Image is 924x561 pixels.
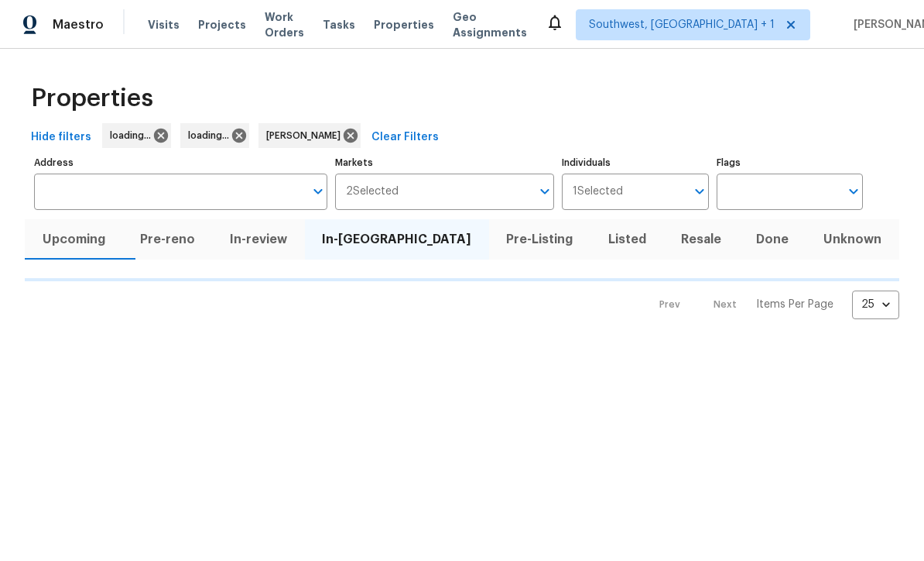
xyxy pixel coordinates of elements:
[672,229,729,250] span: Resale
[843,181,864,202] button: Open
[180,123,249,148] div: loading...
[31,91,153,106] span: Properties
[453,9,527,40] span: Geo Assignments
[689,181,710,202] button: Open
[266,128,347,143] span: [PERSON_NAME]
[188,128,235,143] span: loading...
[756,297,833,312] p: Items Per Page
[34,158,327,167] label: Address
[717,158,863,167] label: Flags
[852,284,899,325] div: 25
[221,229,295,250] span: In-review
[365,123,445,152] button: Clear Filters
[534,181,556,202] button: Open
[645,291,899,319] nav: Pagination Navigation
[374,17,434,33] span: Properties
[132,229,203,250] span: Pre-reno
[816,229,890,250] span: Unknown
[335,158,555,167] label: Markets
[573,185,623,198] span: 1 Selected
[31,128,91,147] span: Hide filters
[265,9,304,40] span: Work Orders
[102,123,171,148] div: loading...
[34,229,113,250] span: Upcoming
[25,123,98,152] button: Hide filters
[498,229,581,250] span: Pre-Listing
[600,229,654,250] span: Listed
[589,17,775,33] span: Southwest, [GEOGRAPHIC_DATA] + 1
[198,17,246,33] span: Projects
[314,229,480,250] span: In-[GEOGRAPHIC_DATA]
[562,158,708,167] label: Individuals
[346,185,399,198] span: 2 Selected
[258,123,361,148] div: [PERSON_NAME]
[110,128,157,143] span: loading...
[323,19,355,30] span: Tasks
[148,17,180,33] span: Visits
[307,181,329,202] button: Open
[371,128,439,147] span: Clear Filters
[748,229,797,250] span: Done
[53,17,104,33] span: Maestro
